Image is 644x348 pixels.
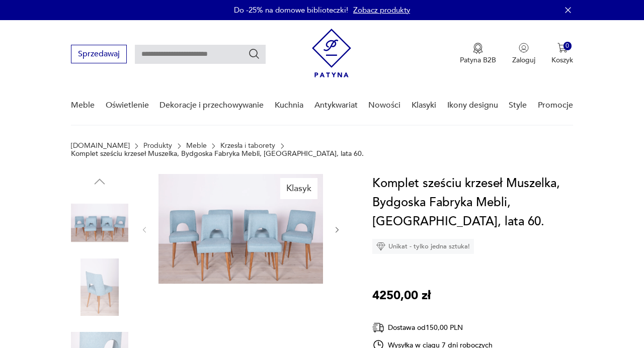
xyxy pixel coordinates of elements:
[71,51,127,58] a: Sprzedawaj
[158,174,323,284] img: Zdjęcie produktu Komplet sześciu krzeseł Muszelka, Bydgoska Fabryka Mebli, Polska, lata 60.
[557,43,568,53] img: Ikona koszyka
[509,86,527,125] a: Style
[368,86,400,125] a: Nowości
[551,55,573,65] p: Koszyk
[460,55,496,65] p: Patyna B2B
[372,321,493,334] div: Dostawa od 150,00 PLN
[512,43,535,65] button: Zaloguj
[71,150,364,158] p: Komplet sześciu krzeseł Muszelka, Bydgoska Fabryka Mebli, [GEOGRAPHIC_DATA], lata 60.
[376,242,385,251] img: Ikona diamentu
[143,142,172,150] a: Produkty
[71,45,127,63] button: Sprzedawaj
[186,142,207,150] a: Meble
[460,43,496,65] a: Ikona medaluPatyna B2B
[512,55,535,65] p: Zaloguj
[280,178,317,199] div: Klasyk
[71,258,128,316] img: Zdjęcie produktu Komplet sześciu krzeseł Muszelka, Bydgoska Fabryka Mebli, Polska, lata 60.
[314,86,358,125] a: Antykwariat
[372,174,573,231] h1: Komplet sześciu krzeseł Muszelka, Bydgoska Fabryka Mebli, [GEOGRAPHIC_DATA], lata 60.
[473,43,483,54] img: Ikona medalu
[312,29,351,77] img: Patyna - sklep z meblami i dekoracjami vintage
[106,86,149,125] a: Oświetlenie
[372,321,384,334] img: Ikona dostawy
[372,239,474,254] div: Unikat - tylko jedna sztuka!
[460,43,496,65] button: Patyna B2B
[563,42,572,50] div: 0
[353,5,410,15] a: Zobacz produkty
[275,86,303,125] a: Kuchnia
[412,86,436,125] a: Klasyki
[71,142,130,150] a: [DOMAIN_NAME]
[447,86,498,125] a: Ikony designu
[538,86,573,125] a: Promocje
[372,286,431,305] p: 4250,00 zł
[71,86,95,125] a: Meble
[551,43,573,65] button: 0Koszyk
[220,142,275,150] a: Krzesła i taborety
[519,43,529,53] img: Ikonka użytkownika
[71,194,128,251] img: Zdjęcie produktu Komplet sześciu krzeseł Muszelka, Bydgoska Fabryka Mebli, Polska, lata 60.
[159,86,264,125] a: Dekoracje i przechowywanie
[248,48,260,60] button: Szukaj
[234,5,348,15] p: Do -25% na domowe biblioteczki!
